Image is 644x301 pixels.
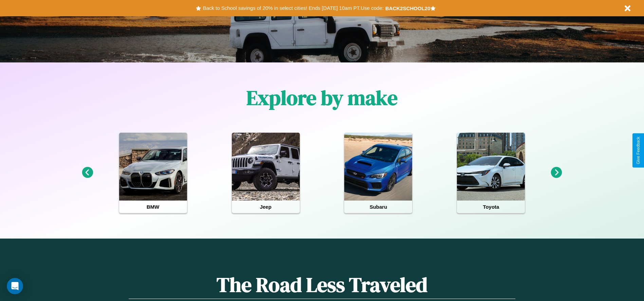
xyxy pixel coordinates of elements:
[7,278,23,294] div: Open Intercom Messenger
[246,84,398,112] h1: Explore by make
[344,201,412,213] h4: Subaru
[119,201,187,213] h4: BMW
[129,271,515,299] h1: The Road Less Traveled
[636,137,641,164] div: Give Feedback
[385,5,430,11] b: BACK2SCHOOL20
[232,201,300,213] h4: Jeep
[457,201,525,213] h4: Toyota
[201,3,385,13] button: Back to School savings of 20% in select cities! Ends [DATE] 10am PT.Use code:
